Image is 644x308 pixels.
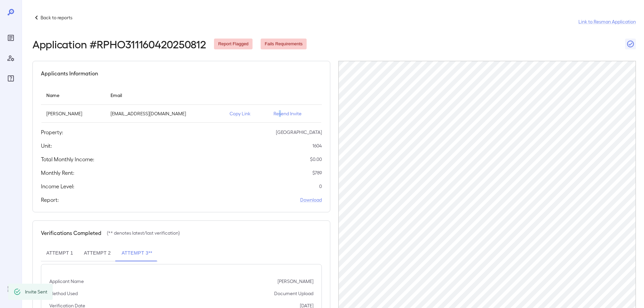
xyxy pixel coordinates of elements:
button: Attempt 2 [78,245,116,261]
p: [PERSON_NAME] [278,278,313,285]
div: Reports [5,32,16,43]
p: [PERSON_NAME] [46,110,100,117]
th: Name [41,86,105,105]
h5: Income Level: [41,182,74,190]
div: Log Out [5,284,16,294]
p: Copy Link [230,110,263,117]
p: $ 0.00 [310,156,322,163]
h5: Monthly Rent: [41,169,74,177]
table: simple table [41,86,322,123]
p: Method Used [49,290,78,297]
a: Download [300,196,322,203]
p: $ 789 [312,169,322,176]
div: Manage Users [5,53,16,64]
p: Document Upload [274,290,313,297]
p: [EMAIL_ADDRESS][DOMAIN_NAME] [111,110,219,117]
div: FAQ [5,73,16,84]
button: Attempt 3** [116,245,158,261]
span: Report Flagged [214,41,253,47]
p: [GEOGRAPHIC_DATA] [276,129,322,136]
p: 1604 [312,142,322,149]
button: Close Report [625,39,636,49]
span: Fails Requirements [261,41,307,47]
p: Resend Invite [273,110,316,117]
h5: Total Monthly Income: [41,155,94,163]
div: Invite Sent [25,286,47,298]
h2: Application # RPHO311160420250812 [32,38,206,50]
button: Attempt 1 [41,245,78,261]
h5: Applicants Information [41,69,98,77]
p: 0 [319,183,322,190]
h5: Unit: [41,142,52,150]
p: Applicant Name [49,278,84,285]
p: (** denotes latest/last verification) [107,230,180,236]
a: Link to Resman Application [578,18,636,25]
h5: Verifications Completed [41,229,101,237]
h5: Report: [41,196,59,204]
h5: Property: [41,128,63,136]
th: Email [105,86,224,105]
p: Back to reports [41,14,72,21]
